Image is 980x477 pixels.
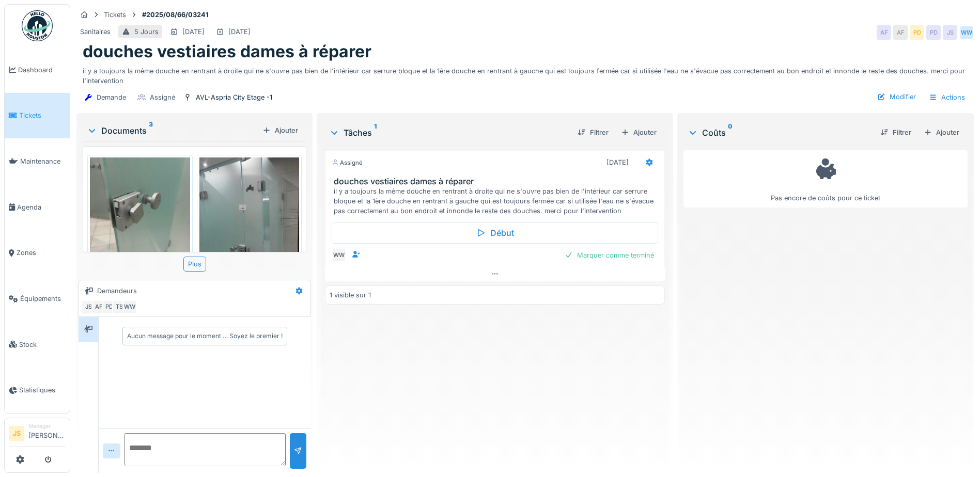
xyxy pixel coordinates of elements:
div: il y a toujours la même douche en rentrant à droite qui ne s'ouvre pas bien de l'intérieur car se... [83,62,968,86]
div: Filtrer [573,125,613,139]
div: AF [893,25,908,40]
div: JS [81,300,96,314]
div: PD [102,300,116,314]
div: Tâches [329,126,569,139]
div: Actions [924,90,970,105]
span: Stock [19,340,66,349]
span: Statistiques [19,385,66,395]
img: Badge_color-CXgf-gQk.svg [22,10,53,41]
div: Assigné [150,92,175,102]
a: Stock [5,322,70,368]
div: Documents [87,124,258,137]
img: 4hy9qaw4qaawac9yaw02ax13ot21 [90,157,190,291]
div: AVL-Aspria City Etage -1 [196,92,272,102]
div: Aucun message pour le moment … Soyez le premier ! [127,331,283,341]
span: Agenda [17,202,66,212]
div: WW [332,248,346,262]
div: Ajouter [617,125,661,139]
div: Modifier [873,90,920,104]
a: Zones [5,230,70,276]
div: Ajouter [258,123,302,137]
span: Zones [17,248,66,258]
div: il y a toujours la même douche en rentrant à droite qui ne s'ouvre pas bien de l'intérieur car se... [334,186,660,216]
img: c2ez2rwtws1ypgtrua5imhihr5k6 [199,157,300,291]
div: Demandeurs [97,286,137,296]
strong: #2025/08/66/03241 [138,10,213,20]
div: AF [877,25,891,40]
a: Maintenance [5,138,70,184]
a: Statistiques [5,368,70,414]
div: Demande [97,92,126,102]
div: 5 Jours [134,27,159,37]
span: Tickets [19,110,66,120]
sup: 0 [728,126,733,139]
a: Équipements [5,276,70,322]
a: JS Manager[PERSON_NAME] [9,422,66,447]
div: PD [926,25,941,40]
div: Filtrer [876,125,915,139]
sup: 3 [149,124,153,137]
div: Marquer comme terminé [561,248,658,262]
div: Plus [183,257,206,272]
a: Agenda [5,184,70,230]
div: Coûts [688,126,872,139]
h3: douches vestiaires dames à réparer [334,177,660,186]
div: Début [332,222,658,244]
sup: 1 [374,126,377,139]
div: TS [112,300,127,314]
a: Tickets [5,93,70,139]
li: JS [9,426,24,441]
div: [DATE] [606,157,629,167]
h1: douches vestiaires dames à réparer [83,42,371,61]
div: [DATE] [228,27,251,37]
div: [DATE] [182,27,205,37]
div: JS [943,25,957,40]
li: [PERSON_NAME] [28,422,66,444]
div: Ajouter [920,125,963,139]
div: PD [910,25,924,40]
span: Équipements [20,294,66,304]
div: AF [91,300,106,314]
div: Pas encore de coûts pour ce ticket [690,155,961,203]
div: WW [959,25,974,40]
div: Tickets [104,10,126,20]
span: Maintenance [20,156,66,166]
div: Manager [28,422,66,430]
span: Dashboard [18,65,66,75]
div: WW [122,300,137,314]
a: Dashboard [5,47,70,93]
div: Sanitaires [80,27,111,37]
div: 1 visible sur 1 [330,290,371,300]
div: Assigné [332,158,363,167]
